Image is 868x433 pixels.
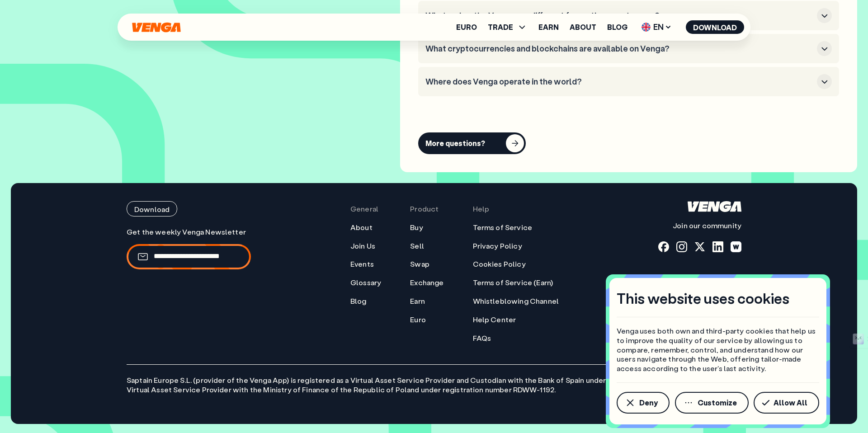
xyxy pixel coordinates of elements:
[488,24,513,31] span: TRADE
[350,241,375,251] a: Join Us
[425,44,813,54] h3: What cryptocurrencies and blockchains are available on Venga?
[410,241,424,251] a: Sell
[754,392,819,414] button: Allow All
[410,297,425,306] a: Earn
[607,24,627,31] a: Blog
[425,77,813,87] h3: Where does Venga operate in the world?
[698,399,737,406] span: Customize
[473,315,516,325] a: Help Center
[456,24,477,31] a: Euro
[694,241,705,252] a: x
[658,241,669,252] a: fb
[617,289,789,308] h4: This website uses cookies
[418,132,526,154] button: More questions?
[473,297,559,306] a: Whistleblowing Channel
[410,259,429,269] a: Swap
[410,315,426,325] a: Euro
[410,223,423,232] a: Buy
[350,259,374,269] a: Events
[488,22,528,33] span: TRADE
[410,204,439,214] span: Product
[131,22,182,33] svg: Home
[675,392,749,414] button: Customize
[350,204,378,214] span: General
[686,20,744,34] button: Download
[688,201,741,212] svg: Home
[425,11,813,21] h3: What makes the Venga app different from other crypto apps?
[676,241,687,252] a: instagram
[473,259,526,269] a: Cookies Policy
[617,392,670,414] button: Deny
[639,399,658,406] span: Deny
[731,241,741,252] a: warpcast
[127,227,251,237] p: Get the weekly Venga Newsletter
[538,24,559,31] a: Earn
[425,41,832,56] button: What cryptocurrencies and blockchains are available on Venga?
[570,24,596,31] a: About
[473,204,490,214] span: Help
[473,278,553,287] a: Terms of Service (Earn)
[617,326,819,373] p: Venga uses both own and third-party cookies that help us to improve the quality of our service by...
[473,241,522,251] a: Privacy Policy
[127,364,741,395] p: Saptain Europe S.L. (provider of the Venga App) is registered as a Virtual Asset Service Provider...
[350,278,381,287] a: Glossary
[642,23,651,32] img: flag-uk
[350,223,373,232] a: About
[774,399,807,406] span: Allow All
[425,139,485,148] div: More questions?
[638,20,675,34] span: EN
[712,241,723,252] a: linkedin
[658,221,741,231] p: Join our community
[410,278,443,287] a: Exchange
[127,201,251,216] a: Download
[473,223,533,232] a: Terms of Service
[127,201,177,216] button: Download
[425,74,832,89] button: Where does Venga operate in the world?
[473,334,491,343] a: FAQs
[425,8,832,23] button: What makes the Venga app different from other crypto apps?
[350,297,367,306] a: Blog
